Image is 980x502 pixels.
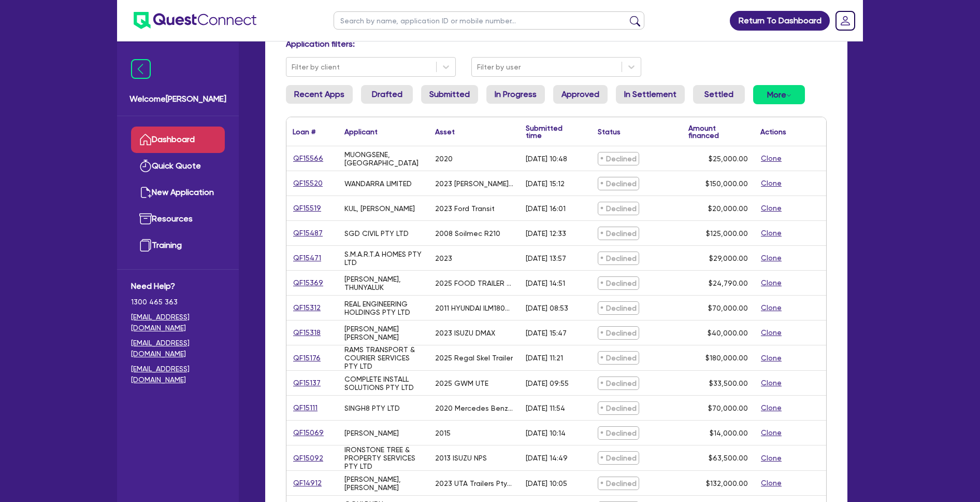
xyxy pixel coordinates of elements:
a: QF14912 [293,477,322,489]
div: 2011 HYUNDAI ILM1800TT SYCNC LATHE [435,304,513,312]
h4: Application filters: [286,39,827,49]
button: Clone [760,452,782,464]
a: QF15369 [293,277,324,289]
button: Clone [760,402,782,414]
a: QF15318 [293,327,321,339]
span: $20,000.00 [708,204,748,213]
div: 2020 Mercedes Benz Actros 2658 Prime Mover [435,404,513,412]
a: In Progress [486,85,545,104]
span: $70,000.00 [708,404,748,412]
div: [DATE] 11:21 [526,354,563,362]
a: QF15520 [293,177,323,189]
span: Declined [598,477,639,490]
div: Amount financed [688,124,748,139]
span: Declined [598,227,639,240]
button: Clone [760,202,782,214]
span: $63,500.00 [709,454,748,462]
a: QF15312 [293,302,321,314]
button: Clone [760,177,782,189]
div: Loan # [293,128,315,135]
span: $132,000.00 [706,479,748,487]
a: Dashboard [131,127,225,153]
div: [PERSON_NAME] [PERSON_NAME] [344,325,423,341]
div: [DATE] 10:48 [526,155,567,163]
span: $180,000.00 [705,354,748,362]
div: 2023 Ford Transit [435,204,495,213]
span: Declined [598,376,639,390]
a: QF15471 [293,252,322,264]
span: Declined [598,202,639,215]
span: Declined [598,152,639,165]
div: [DATE] 16:01 [526,204,566,213]
a: QF15111 [293,402,318,414]
span: $33,500.00 [709,379,748,387]
a: QF15092 [293,452,324,464]
span: Declined [598,351,639,365]
div: [DATE] 14:51 [526,279,565,287]
div: [PERSON_NAME], [PERSON_NAME] [344,475,423,492]
a: Dropdown toggle [832,7,859,34]
div: S.M.A.R.T.A HOMES PTY LTD [344,250,423,267]
div: [DATE] 09:55 [526,379,569,387]
div: 2025 Regal Skel Trailer [435,354,513,362]
div: [DATE] 14:49 [526,454,568,462]
button: Clone [760,377,782,389]
button: Clone [760,352,782,364]
a: Training [131,232,225,259]
span: Declined [598,426,639,440]
span: $29,000.00 [709,254,748,262]
a: Settled [693,85,745,104]
div: Applicant [344,128,378,135]
span: Declined [598,276,639,290]
div: Submitted time [526,124,576,139]
div: REAL ENGINEERING HOLDINGS PTY LTD [344,300,423,316]
div: Actions [760,128,786,135]
span: Welcome [PERSON_NAME] [129,93,226,105]
img: quick-quote [139,160,152,172]
span: $24,790.00 [709,279,748,287]
a: New Application [131,179,225,206]
div: Status [598,128,621,135]
div: [DATE] 12:33 [526,229,566,238]
span: Declined [598,451,639,465]
div: [PERSON_NAME] [344,429,399,437]
a: Drafted [361,85,413,104]
div: [DATE] 08:53 [526,304,568,312]
span: 1300 465 363 [131,297,225,308]
div: [DATE] 13:57 [526,254,566,262]
img: icon-menu-close [131,59,151,79]
a: QF15566 [293,152,324,164]
img: quest-connect-logo-blue [134,12,256,29]
a: [EMAIL_ADDRESS][DOMAIN_NAME] [131,364,225,385]
a: [EMAIL_ADDRESS][DOMAIN_NAME] [131,338,225,359]
a: QF15176 [293,352,321,364]
span: Need Help? [131,280,225,292]
a: QF15069 [293,427,324,439]
div: IRONSTONE TREE & PROPERTY SERVICES PTY LTD [344,445,423,470]
a: In Settlement [616,85,685,104]
span: Declined [598,401,639,415]
div: [DATE] 10:05 [526,479,567,487]
div: COMPLETE INSTALL SOLUTIONS PTY LTD [344,375,423,392]
button: Clone [760,477,782,489]
a: [EMAIL_ADDRESS][DOMAIN_NAME] [131,312,225,333]
a: Return To Dashboard [730,11,830,31]
img: training [139,239,152,252]
a: Resources [131,206,225,232]
span: Declined [598,326,639,340]
span: Declined [598,252,639,265]
button: Clone [760,302,782,314]
div: 2023 ISUZU DMAX [435,329,495,337]
button: Dropdown toggle [753,85,805,104]
div: 2023 [435,254,452,262]
span: Declined [598,177,639,190]
img: resources [139,213,152,225]
div: MUONGSENE, [GEOGRAPHIC_DATA] [344,150,423,167]
div: [DATE] 10:14 [526,429,566,437]
button: Clone [760,427,782,439]
div: 2025 GWM UTE [435,379,488,387]
a: Recent Apps [286,85,353,104]
button: Clone [760,252,782,264]
button: Clone [760,277,782,289]
div: [PERSON_NAME], THUNYALUK [344,275,423,291]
